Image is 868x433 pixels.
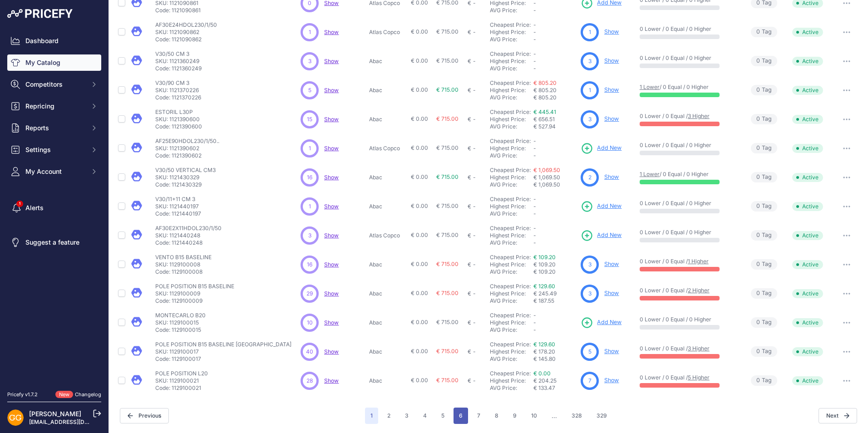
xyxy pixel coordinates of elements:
div: Highest Price: [490,116,533,123]
p: VENTO B15 BASELINE [155,254,212,261]
button: Go to page 7 [472,408,486,424]
span: 0 [756,28,760,36]
p: 0 Lower / 0 Equal / [640,113,738,120]
div: AVG Price: [490,239,533,246]
a: Cheapest Price: [490,21,531,28]
p: Abac [369,58,407,65]
a: Show [604,377,619,384]
span: - [533,29,536,35]
div: - [471,116,476,123]
p: POLE POSITION B15 BASELINE [155,283,234,290]
span: - [533,232,536,239]
p: V30/11+11 CM 3 [155,196,201,203]
a: 1 Higher [688,258,709,265]
p: Code: 1121390600 [155,123,202,130]
p: SKU: 1121430329 [155,174,216,181]
span: 1 [589,28,591,36]
span: Active [792,260,823,269]
button: Go to page 328 [566,408,587,424]
p: SKU: 1121090862 [155,29,217,36]
a: Add New [581,200,621,213]
a: Show [324,348,339,355]
span: Active [792,115,823,124]
span: € 0.00 [411,261,428,267]
span: Repricing [25,102,85,111]
span: Tag [751,172,777,182]
span: Settings [25,145,85,154]
a: Show [324,203,339,210]
div: € 109.20 [533,268,577,276]
div: AVG Price: [490,7,533,14]
span: € 0.00 [411,231,428,238]
a: Show [324,377,339,384]
button: Reports [7,120,101,136]
p: 0 Lower / 0 Equal / [640,258,738,265]
a: Show [604,28,619,35]
span: € 0.00 [411,28,428,35]
div: - [471,145,476,152]
a: € 445.41 [533,108,556,115]
p: SKU: 1121440197 [155,203,201,210]
p: Code: 1121370226 [155,94,201,101]
button: Go to page 329 [591,408,612,424]
div: € [468,116,471,123]
span: - [533,210,536,217]
a: Cheapest Price: [490,254,531,261]
span: € 715.00 [436,202,459,209]
a: Cheapest Price: [490,167,531,173]
a: Alerts [7,200,101,216]
span: Active [792,28,823,37]
span: Show [324,29,339,35]
div: Highest Price: [490,174,533,181]
span: Tag [751,56,777,66]
p: Abac [369,87,407,94]
p: V30/90 CM 3 [155,79,201,87]
span: € 0.00 [411,202,428,209]
span: € 0.00 [411,115,428,122]
a: Show [324,261,339,268]
span: Active [792,173,823,182]
a: 5 Higher [688,374,710,381]
a: [PERSON_NAME] [29,410,81,418]
a: Changelog [75,391,101,398]
div: - [471,261,476,268]
span: - [533,21,536,28]
a: Cheapest Price: [490,283,531,290]
p: Abac [369,174,407,181]
span: 3 [308,57,311,65]
p: Code: 1121430329 [155,181,216,188]
a: Cheapest Price: [490,138,531,144]
div: AVG Price: [490,65,533,72]
p: ESTORIL L30P [155,108,202,116]
span: € 715.00 [436,28,459,35]
button: Go to page 5 [436,408,450,424]
span: Tag [751,230,777,241]
p: 0 Lower / 0 Equal / 0 Higher [640,54,738,62]
p: Code: 1121090861 [155,7,219,14]
button: Go to page 6 [454,408,468,424]
a: Cheapest Price: [490,341,531,348]
span: 16 [307,261,312,269]
span: - [533,203,536,210]
span: Active [792,144,823,153]
button: Repricing [7,98,101,114]
a: Show [324,290,339,297]
button: Next [819,408,857,423]
span: Competitors [25,80,85,89]
p: Atlas Copco [369,232,407,239]
p: SKU: 1121440248 [155,232,222,239]
span: € 1,069.50 [533,174,560,181]
p: Abac [369,261,407,268]
div: € [468,87,471,94]
span: Tag [751,201,777,212]
p: AF25E90HDOL230/1/50.. [155,138,219,145]
div: € [468,290,471,297]
p: Code: 1121390602 [155,152,219,159]
p: / 0 Equal / 0 Higher [640,84,738,91]
a: Cheapest Price: [490,79,531,86]
span: 3 [308,231,311,240]
span: Add New [597,144,621,153]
